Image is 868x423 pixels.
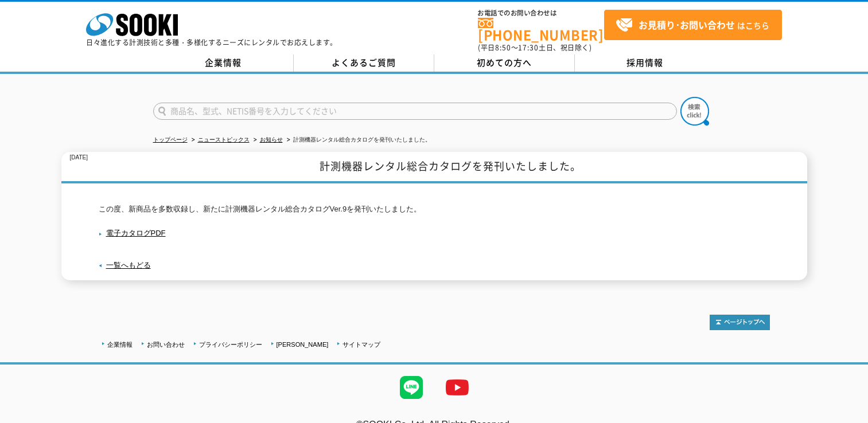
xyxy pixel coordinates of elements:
p: この度、新商品を多数収録し、新たに計測機器レンタル総合カタログVer.9を発刊いたしました。 [99,203,770,216]
a: [PERSON_NAME] [277,341,329,348]
a: お見積り･お問い合わせはこちら [604,10,782,40]
img: トップページへ [710,315,770,330]
a: 採用情報 [575,54,715,72]
img: btn_search.png [680,97,709,126]
a: プライバシーポリシー [199,341,262,348]
a: 企業情報 [107,341,133,348]
a: ニューストピックス [198,136,250,143]
a: 初めての方へ [434,54,575,72]
li: 計測機器レンタル総合カタログを発刊いたしました。 [285,134,431,146]
strong: お見積り･お問い合わせ [639,18,735,32]
span: (平日 ～ 土日、祝日除く) [478,42,591,53]
p: 日々進化する計測技術と多種・多様化するニーズにレンタルでお応えします。 [86,39,337,46]
img: YouTube [434,365,480,410]
input: 商品名、型式、NETIS番号を入力してください [153,103,677,120]
a: お知らせ [260,136,283,143]
p: [DATE] [70,152,88,164]
h1: 計測機器レンタル総合カタログを発刊いたしました。 [61,152,807,183]
img: LINE [388,365,434,410]
span: 8:50 [495,42,511,53]
a: トップページ [153,136,188,143]
a: 電子カタログPDF [99,229,166,237]
span: 17:30 [518,42,539,53]
a: [PHONE_NUMBER] [478,18,604,41]
a: お問い合わせ [147,341,185,348]
a: サイトマップ [342,341,380,348]
span: はこちら [616,17,769,34]
a: よくあるご質問 [294,54,434,72]
span: 初めての方へ [477,56,532,69]
a: 一覧へもどる [106,261,151,269]
span: お電話でのお問い合わせは [478,10,604,17]
a: 企業情報 [153,54,294,72]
